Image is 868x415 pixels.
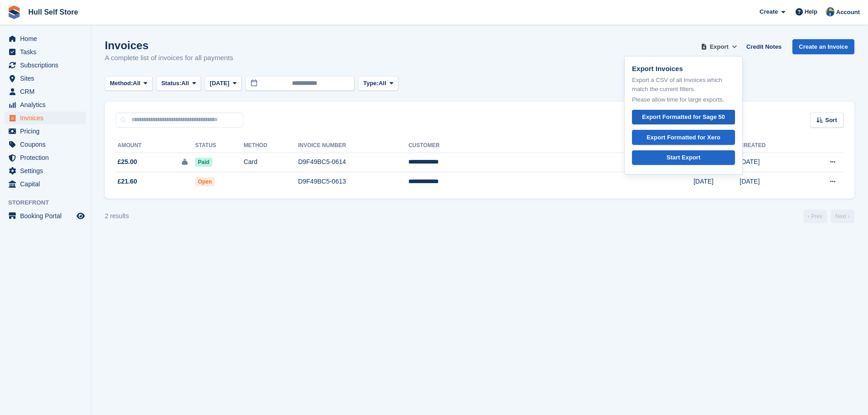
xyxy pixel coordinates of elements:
[20,125,75,138] span: Pricing
[699,39,739,54] button: Export
[805,7,817,16] span: Help
[5,210,86,222] a: menu
[642,113,725,122] div: Export Formatted for Sage 50
[20,164,75,177] span: Settings
[632,150,735,165] a: Start Export
[632,110,735,125] a: Export Formatted for Sage 50
[210,79,229,88] span: [DATE]
[156,76,201,91] button: Status: All
[5,151,86,164] a: menu
[5,85,86,98] a: menu
[105,53,233,63] p: A complete list of invoices for all payments
[632,130,735,145] a: Export Formatted for Xero
[105,76,153,91] button: Method: All
[20,138,75,151] span: Coupons
[20,46,75,58] span: Tasks
[244,153,298,172] td: Card
[20,210,75,222] span: Booking Portal
[5,125,86,138] a: menu
[740,172,799,191] td: [DATE]
[801,210,856,223] nav: Page
[298,153,408,172] td: D9F49BC5-0614
[740,138,799,153] th: Created
[133,79,141,88] span: All
[20,112,75,124] span: Invoices
[20,32,75,45] span: Home
[632,64,735,74] p: Export Invoices
[5,32,86,45] a: menu
[826,7,835,16] img: Hull Self Store
[75,210,86,221] a: Preview store
[647,133,720,142] div: Export Formatted for Xero
[116,138,195,153] th: Amount
[792,39,854,54] a: Create an Invoice
[20,178,75,190] span: Capital
[5,98,86,111] a: menu
[20,59,75,72] span: Subscriptions
[836,8,860,17] span: Account
[25,5,82,20] a: Hull Self Store
[803,210,827,223] a: Previous
[195,177,215,186] span: Open
[5,59,86,72] a: menu
[118,177,137,186] span: £21.60
[358,76,398,91] button: Type: All
[20,151,75,164] span: Protection
[118,157,137,167] span: £25.00
[105,39,233,51] h1: Invoices
[667,153,700,162] div: Start Export
[195,138,243,153] th: Status
[298,138,408,153] th: Invoice Number
[20,72,75,85] span: Sites
[408,138,693,153] th: Customer
[20,98,75,111] span: Analytics
[20,85,75,98] span: CRM
[632,95,735,104] p: Please allow time for large exports.
[363,79,379,88] span: Type:
[5,178,86,190] a: menu
[693,172,740,191] td: [DATE]
[105,211,129,221] div: 2 results
[181,79,189,88] span: All
[379,79,386,88] span: All
[743,39,785,54] a: Credit Notes
[205,76,241,91] button: [DATE]
[110,79,133,88] span: Method:
[7,5,21,19] img: stora-icon-8386f47178a22dfd0bd8f6a31ec36ba5ce8667c1dd55bd0f319d3a0aa187defe.svg
[5,112,86,124] a: menu
[632,76,735,93] p: Export a CSV of all Invoices which match the current filters.
[5,164,86,177] a: menu
[195,158,212,167] span: Paid
[5,46,86,58] a: menu
[161,79,181,88] span: Status:
[740,153,799,172] td: [DATE]
[760,7,778,16] span: Create
[244,138,298,153] th: Method
[825,116,837,125] span: Sort
[710,42,729,51] span: Export
[831,210,854,223] a: Next
[8,198,91,207] span: Storefront
[5,138,86,151] a: menu
[5,72,86,85] a: menu
[298,172,408,191] td: D9F49BC5-0613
